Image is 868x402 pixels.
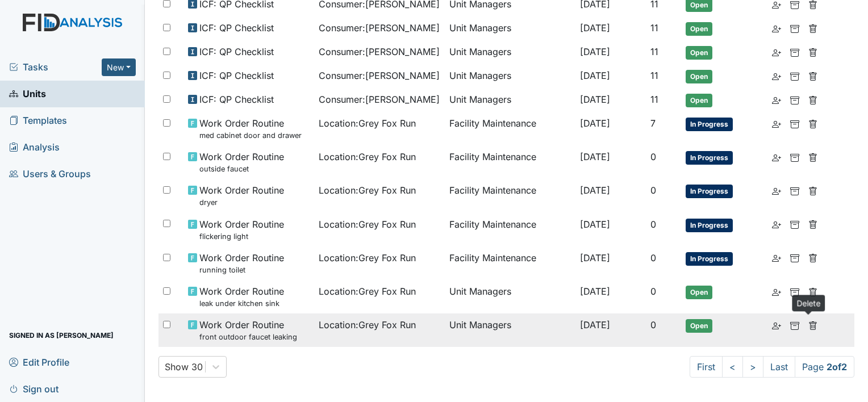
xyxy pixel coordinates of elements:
[580,46,610,57] span: [DATE]
[319,150,416,164] span: Location : Grey Fox Run
[650,252,656,263] span: 0
[199,284,284,309] span: Work Order Routine leak under kitchen sink
[686,94,712,107] span: Open
[199,217,284,242] span: Work Order Routine flickering light
[790,45,799,58] a: Archive
[9,326,114,344] span: Signed in as [PERSON_NAME]
[199,164,284,174] small: outside faucet
[790,318,799,332] a: Archive
[580,185,610,196] span: [DATE]
[319,93,440,106] span: Consumer : [PERSON_NAME]
[445,112,575,145] td: Facility Maintenance
[102,58,136,76] button: New
[199,265,284,275] small: running toilet
[319,318,416,332] span: Location : Grey Fox Run
[808,116,817,130] a: Delete
[319,69,440,82] span: Consumer : [PERSON_NAME]
[763,356,795,378] a: Last
[9,112,67,129] span: Templates
[827,361,847,372] strong: 2 of 2
[690,356,723,378] a: First
[790,217,799,231] a: Archive
[650,319,656,330] span: 0
[580,22,610,33] span: [DATE]
[690,356,854,378] nav: task-pagination
[790,183,799,197] a: Archive
[445,40,575,64] td: Unit Managers
[686,118,733,131] span: In Progress
[199,69,274,82] span: ICF: QP Checklist
[808,251,817,265] a: Delete
[580,219,610,230] span: [DATE]
[650,151,656,162] span: 0
[9,60,102,74] a: Tasks
[199,93,274,106] span: ICF: QP Checklist
[9,353,69,371] span: Edit Profile
[580,118,610,129] span: [DATE]
[808,284,817,298] a: Delete
[808,217,817,231] a: Delete
[199,197,284,208] small: dryer
[580,286,610,297] span: [DATE]
[199,318,297,342] span: Work Order Routine front outdoor faucet leaking
[199,332,297,342] small: front outdoor faucet leaking
[808,93,817,106] a: Delete
[650,219,656,230] span: 0
[808,21,817,35] a: Delete
[445,246,575,280] td: Facility Maintenance
[722,356,743,378] a: <
[319,217,416,231] span: Location : Grey Fox Run
[319,284,416,298] span: Location : Grey Fox Run
[790,69,799,82] a: Archive
[808,150,817,164] a: Delete
[686,252,733,266] span: In Progress
[790,116,799,130] a: Archive
[580,319,610,330] span: [DATE]
[650,70,658,81] span: 11
[580,70,610,81] span: [DATE]
[9,165,91,183] span: Users & Groups
[795,356,854,378] span: Page
[650,22,658,33] span: 11
[319,251,416,265] span: Location : Grey Fox Run
[9,85,46,103] span: Units
[790,21,799,35] a: Archive
[686,185,733,198] span: In Progress
[580,94,610,105] span: [DATE]
[445,213,575,246] td: Facility Maintenance
[199,298,284,309] small: leak under kitchen sink
[199,231,284,242] small: flickering light
[790,251,799,265] a: Archive
[808,45,817,58] a: Delete
[686,46,712,60] span: Open
[790,93,799,106] a: Archive
[9,139,60,156] span: Analysis
[319,21,440,35] span: Consumer : [PERSON_NAME]
[580,252,610,263] span: [DATE]
[199,183,284,208] span: Work Order Routine dryer
[580,151,610,162] span: [DATE]
[790,284,799,298] a: Archive
[650,185,656,196] span: 0
[650,118,656,129] span: 7
[199,45,274,58] span: ICF: QP Checklist
[319,45,440,58] span: Consumer : [PERSON_NAME]
[445,179,575,212] td: Facility Maintenance
[686,151,733,165] span: In Progress
[808,318,817,332] a: Delete
[650,94,658,105] span: 11
[686,319,712,333] span: Open
[445,64,575,88] td: Unit Managers
[199,150,284,174] span: Work Order Routine outside faucet
[165,360,203,374] div: Show 30
[199,251,284,275] span: Work Order Routine running toilet
[808,183,817,197] a: Delete
[686,219,733,232] span: In Progress
[445,145,575,179] td: Facility Maintenance
[319,183,416,197] span: Location : Grey Fox Run
[445,88,575,112] td: Unit Managers
[199,116,302,141] span: Work Order Routine med cabinet door and drawer
[686,22,712,36] span: Open
[686,70,712,83] span: Open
